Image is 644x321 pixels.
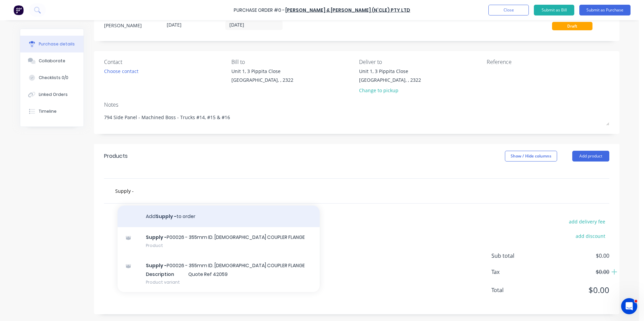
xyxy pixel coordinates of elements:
button: Close [488,5,529,15]
div: [GEOGRAPHIC_DATA], , 2322 [359,76,421,83]
a: [PERSON_NAME] & [PERSON_NAME] (N’CLE) Pty Ltd [285,7,410,13]
div: Reference [487,58,609,66]
div: Products [104,152,128,160]
button: Collaborate [20,52,84,69]
div: Deliver to [359,58,482,66]
span: $0.00 [542,284,609,296]
button: Timeline [20,103,84,120]
button: AddSupply -to order [118,206,320,227]
div: Timeline [39,108,57,114]
button: Purchase details [20,36,84,52]
div: Notes [104,101,609,109]
button: Add product [572,151,609,162]
span: Sub total [491,252,542,260]
div: Choose contact [104,68,138,75]
button: Submit as Purchase [579,5,631,15]
div: Contact [104,58,227,66]
div: Checklists 0/0 [39,75,68,81]
span: Tax [491,268,542,276]
button: add discount [572,231,609,240]
div: Bill to [231,58,354,66]
div: Collaborate [39,58,65,64]
button: add delivery fee [565,217,609,226]
span: $0.00 [542,268,609,276]
span: Total [491,286,542,294]
div: Draft [552,22,592,30]
textarea: 794 Side Panel - Machined Boss - Trucks #14, #15 & #16 [104,110,609,126]
div: Unit 1, 3 Pippita Close [359,68,421,75]
button: Checklists 0/0 [20,69,84,86]
div: [GEOGRAPHIC_DATA], , 2322 [231,76,293,83]
iframe: Intercom live chat [621,298,637,314]
div: Purchase details [39,41,75,47]
input: Start typing to add a product... [115,184,250,198]
div: Change to pickup [359,87,421,94]
div: Linked Orders [39,92,68,98]
span: $0.00 [542,252,609,260]
button: Show / Hide columns [505,151,557,162]
button: Submit as Bill [534,5,574,15]
div: Unit 1, 3 Pippita Close [231,68,293,75]
img: Factory [13,5,24,15]
div: Purchase Order #0 - [234,7,285,14]
div: [PERSON_NAME] [104,22,161,29]
button: Linked Orders [20,86,84,103]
